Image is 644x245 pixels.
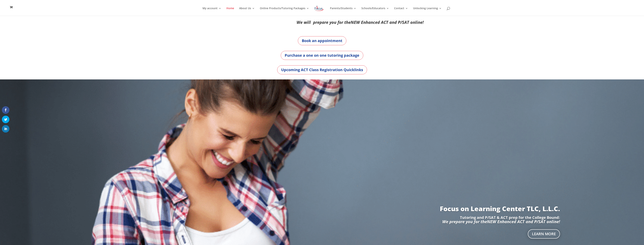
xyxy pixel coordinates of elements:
[226,7,234,16] a: Home
[442,219,487,224] em: We prepare you for the
[440,204,560,213] a: Focus on Learning Center TLC, L.L.C.
[239,7,255,16] a: About Us
[298,36,346,45] a: Book an appointment
[281,51,363,60] a: Purchase a one on one tutoring package
[351,19,424,25] em: NEW Enhanced ACT and P/SAT online!
[528,229,560,239] a: Learn More
[361,7,389,16] a: Schools/Educators
[84,216,560,219] p: Tutoring and P/SAT & ACT prep for the College Bound:
[394,7,408,16] a: Contact
[314,5,324,12] img: Focus on Learning
[297,19,351,25] em: We will prepare you for the
[260,7,309,16] a: Online Products/Tutoring Packages
[487,219,560,224] em: NEW Enhanced ACT and P/SAT online!
[330,7,356,16] a: Parents/Students
[203,7,221,16] a: My account
[413,7,442,16] a: Unlocking Learning
[277,65,367,74] a: Upcoming ACT Class Registration Quicklinks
